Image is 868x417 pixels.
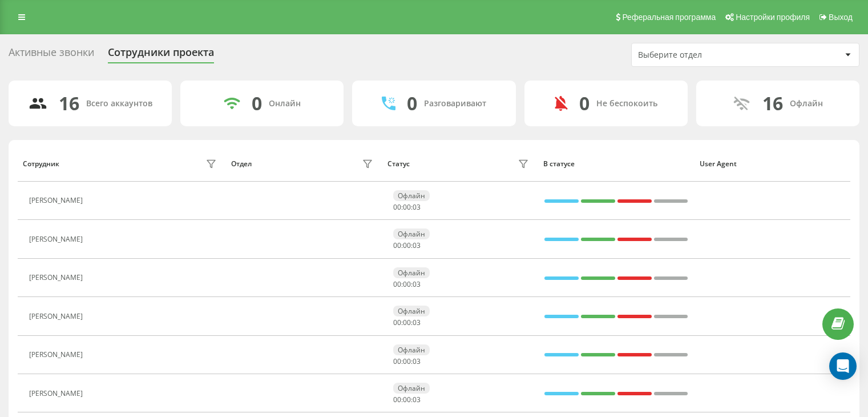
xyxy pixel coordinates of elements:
div: Офлайн [393,383,430,394]
div: Онлайн [269,99,301,109]
div: 0 [252,93,262,114]
div: Open Intercom Messenger [829,352,857,380]
span: Настройки профиля [736,13,810,22]
div: 0 [579,93,590,114]
div: В статусе [543,160,689,168]
div: Не беспокоить [596,99,657,109]
div: User Agent [700,160,845,168]
div: [PERSON_NAME] [29,274,86,282]
div: Статус [387,160,410,168]
div: Офлайн [393,267,430,278]
span: 00 [393,202,401,212]
span: 00 [403,318,411,327]
span: 00 [403,395,411,404]
div: 16 [762,93,783,114]
div: [PERSON_NAME] [29,197,86,205]
div: 16 [59,93,79,114]
div: Разговаривают [424,99,486,109]
div: Активные звонки [9,46,94,64]
div: [PERSON_NAME] [29,351,86,359]
div: Офлайн [393,344,430,355]
div: : : [393,280,421,288]
div: Офлайн [790,99,823,109]
span: 00 [403,240,411,250]
div: [PERSON_NAME] [29,312,86,320]
div: Отдел [231,160,252,168]
span: 03 [413,318,421,327]
span: 00 [393,356,401,366]
span: 00 [403,279,411,289]
div: : : [393,319,421,327]
span: 03 [413,279,421,289]
div: : : [393,203,421,211]
div: Выберите отдел [638,50,774,60]
span: 00 [393,318,401,327]
span: Реферальная программа [622,13,716,22]
span: 00 [393,240,401,250]
div: Всего аккаунтов [86,99,152,109]
div: [PERSON_NAME] [29,235,86,243]
div: Сотрудники проекта [108,46,214,64]
span: 03 [413,240,421,250]
div: Офлайн [393,190,430,201]
div: [PERSON_NAME] [29,390,86,398]
div: Офлайн [393,228,430,239]
span: 00 [393,395,401,404]
span: 03 [413,356,421,366]
span: 00 [403,356,411,366]
div: Офлайн [393,306,430,316]
span: 03 [413,202,421,212]
div: : : [393,358,421,366]
div: Сотрудник [23,160,59,168]
span: 00 [403,202,411,212]
div: : : [393,242,421,250]
span: Выход [829,13,853,22]
span: 00 [393,279,401,289]
div: : : [393,396,421,404]
div: 0 [407,93,417,114]
span: 03 [413,395,421,404]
